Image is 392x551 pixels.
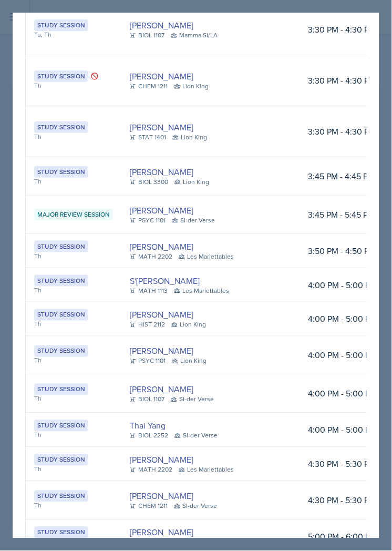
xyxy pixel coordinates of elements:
div: Study Session [34,384,88,395]
div: SI-der Verse [174,431,218,441]
div: Demon SI of [GEOGRAPHIC_DATA] [174,538,281,547]
div: Lion King [171,320,206,330]
div: Th [34,177,113,186]
div: Th [34,537,113,547]
a: [PERSON_NAME] [130,490,193,503]
a: [PERSON_NAME] [130,454,193,466]
div: SI-der Verse [171,395,214,404]
div: Th [34,285,113,295]
a: [PERSON_NAME] [130,526,193,539]
a: [PERSON_NAME] [130,166,193,178]
div: Study Session [34,527,88,538]
div: MATH 2202 [130,252,172,261]
a: [PERSON_NAME] [130,309,193,321]
div: Th [34,132,113,141]
div: Lion King [172,356,207,366]
div: Study Session [34,241,88,252]
a: Thai Yang [130,420,166,432]
div: BIOL 1107 [130,395,164,404]
div: Study Session [34,19,88,31]
a: [PERSON_NAME] [130,19,193,32]
td: 4:00 PM - 5:00 PM [300,302,391,336]
div: PSYC 1101 [130,216,166,225]
a: [PERSON_NAME] [130,204,193,217]
div: BIOL 1107 [130,30,164,40]
td: 4:00 PM - 5:00 PM [300,336,391,375]
td: 3:45 PM - 4:45 PM [300,157,391,196]
div: Th [34,320,113,329]
div: SI-der Verse [172,216,215,225]
div: Study Session [34,70,88,82]
div: Th [34,431,113,440]
div: Mamma SI/LA [171,30,218,40]
div: STAT 1401 [130,132,166,142]
td: 4:00 PM - 5:00 PM [300,413,391,447]
div: Les Mariettables [179,252,234,261]
div: PSYC 1101 [130,356,166,366]
div: Th [34,394,113,404]
td: 4:30 PM - 5:30 PM [300,482,391,520]
div: Study Session [34,166,88,178]
td: 4:00 PM - 5:00 PM [300,375,391,413]
div: Study Session [34,275,88,287]
div: Les Mariettables [174,286,229,295]
div: HIST 2112 [130,320,165,330]
a: S'[PERSON_NAME] [130,274,200,287]
td: 4:00 PM - 5:00 PM [300,268,391,302]
div: SI-der Verse [174,502,217,511]
div: BIOL 3300 [130,177,168,187]
td: 3:30 PM - 4:30 PM [300,4,391,55]
div: CHEM 1211 [130,81,168,91]
div: Study Session [34,121,88,133]
div: Th [34,356,113,365]
a: [PERSON_NAME] [130,70,193,83]
div: Study Session [34,309,88,321]
div: Study Session [34,345,88,357]
a: [PERSON_NAME] [130,240,193,253]
div: Les Mariettables [179,465,234,475]
td: 3:50 PM - 4:50 PM [300,234,391,268]
a: [PERSON_NAME] [130,121,193,134]
div: Tu, Th [34,30,113,39]
div: MATH 2202 [130,465,172,475]
div: BIOL 2252 [130,431,168,441]
div: CHEM 1211 [130,502,168,511]
td: 3:30 PM - 4:30 PM [300,55,391,106]
div: Major Review Session [34,209,113,220]
td: 3:45 PM - 5:45 PM [300,196,391,234]
div: MATH 1113 [130,286,168,295]
div: Lion King [174,81,209,91]
a: [PERSON_NAME] [130,383,193,396]
div: Th [34,465,113,474]
div: Lion King [172,132,207,142]
div: Lion King [174,177,209,187]
div: Th [34,251,113,261]
div: CHEM 1211 [130,538,168,547]
div: Th [34,501,113,511]
td: 4:30 PM - 5:30 PM [300,447,391,482]
div: Study Session [34,454,88,466]
div: Study Session [34,420,88,432]
a: [PERSON_NAME] [130,345,193,358]
div: Th [34,81,113,90]
div: Study Session [34,491,88,502]
td: 3:30 PM - 4:30 PM [300,106,391,157]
